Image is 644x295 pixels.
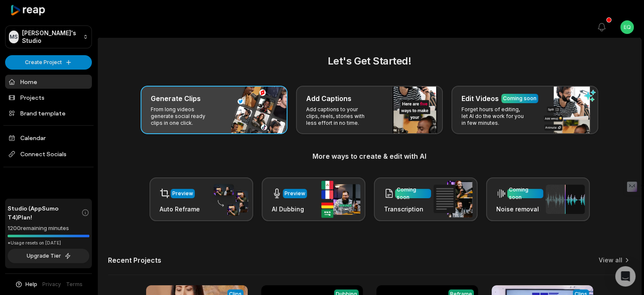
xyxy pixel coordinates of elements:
h3: Add Captions [306,93,351,104]
p: From long videos generate social ready clips in one click. [151,106,216,126]
button: Help [15,281,37,288]
img: noise_removal.png [546,185,585,214]
a: View all [599,256,622,264]
h3: More ways to create & edit with AI [108,151,631,161]
span: Connect Socials [5,146,92,162]
a: Privacy [42,281,61,288]
img: ai_dubbing.png [321,181,360,218]
h2: Let's Get Started! [108,53,631,69]
div: *Usage resets on [DATE] [8,240,89,246]
div: Coming soon [503,95,536,102]
h3: Auto Reframe [160,205,200,214]
p: [PERSON_NAME]'s Studio [22,29,80,45]
img: auto_reframe.png [209,183,248,216]
div: Preview [172,190,193,197]
button: Upgrade Tier [8,249,89,263]
button: Create Project [5,55,92,70]
div: 1200 remaining minutes [8,224,89,233]
a: Brand template [5,106,92,120]
a: Terms [66,281,83,288]
h2: Recent Projects [108,256,161,264]
a: Calendar [5,131,92,145]
div: Open Intercom Messenger [615,266,636,287]
div: Coming soon [397,186,429,201]
p: Forget hours of editing, let AI do the work for you in few minutes. [462,106,527,126]
h3: Generate Clips [151,93,201,104]
h3: Transcription [384,205,431,214]
h3: Edit Videos [462,93,499,104]
img: transcription.png [434,181,473,217]
span: Help [25,281,37,288]
a: Projects [5,90,92,104]
h3: Noise removal [496,205,543,214]
div: MS [9,31,19,43]
div: Coming soon [509,186,542,201]
h3: AI Dubbing [272,205,307,214]
span: Studio (AppSumo T4) Plan! [8,204,81,222]
p: Add captions to your clips, reels, stories with less effort in no time. [306,106,372,126]
div: Preview [285,190,305,197]
a: Home [5,75,92,89]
